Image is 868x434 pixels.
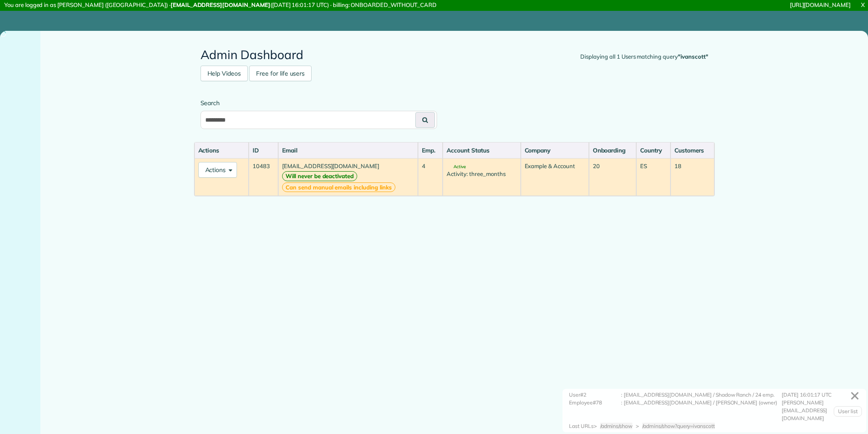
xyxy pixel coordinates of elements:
[790,1,851,8] a: [URL][DOMAIN_NAME]
[845,385,864,407] a: ✕
[569,391,621,399] div: User#2
[521,158,589,196] td: Example & Account
[249,66,312,81] a: Free for life users
[447,170,516,178] div: Activity: three_months
[249,158,278,196] td: 10483
[447,146,516,155] div: Account Status
[278,158,418,196] td: [EMAIL_ADDRESS][DOMAIN_NAME]
[671,158,714,196] td: 18
[782,391,860,399] div: [DATE] 16:01:17 UTC
[640,146,667,155] div: Country
[447,165,466,169] span: Active
[282,146,414,155] div: Email
[422,146,439,155] div: Emp.
[593,146,632,155] div: Onboarding
[642,423,715,429] span: /admins/show?query=ivanscott
[282,182,395,192] strong: Can send manual emails including links
[621,391,782,399] div: : [EMAIL_ADDRESS][DOMAIN_NAME] / Shadow Ranch / 24 emp.
[589,158,636,196] td: 20
[569,399,621,422] div: Employee#78
[525,146,585,155] div: Company
[171,1,270,8] strong: [EMAIL_ADDRESS][DOMAIN_NAME]
[782,399,860,422] div: [PERSON_NAME][EMAIL_ADDRESS][DOMAIN_NAME]
[636,158,671,196] td: ES
[253,146,274,155] div: ID
[621,399,782,422] div: : [EMAIL_ADDRESS][DOMAIN_NAME] / [PERSON_NAME] (owner)
[282,171,357,181] strong: Will never be deactivated
[580,53,708,61] div: Displaying all 1 Users matching query
[201,66,248,81] a: Help Videos
[201,99,437,107] label: Search
[674,146,710,155] div: Customers
[569,422,594,430] div: Last URLs
[600,423,633,429] span: /admins/show
[418,158,443,196] td: 4
[198,162,237,178] button: Actions
[201,48,708,62] h2: Admin Dashboard
[834,406,862,417] a: User list
[594,422,718,430] div: > >
[678,53,708,60] strong: "ivanscott"
[198,146,245,155] div: Actions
